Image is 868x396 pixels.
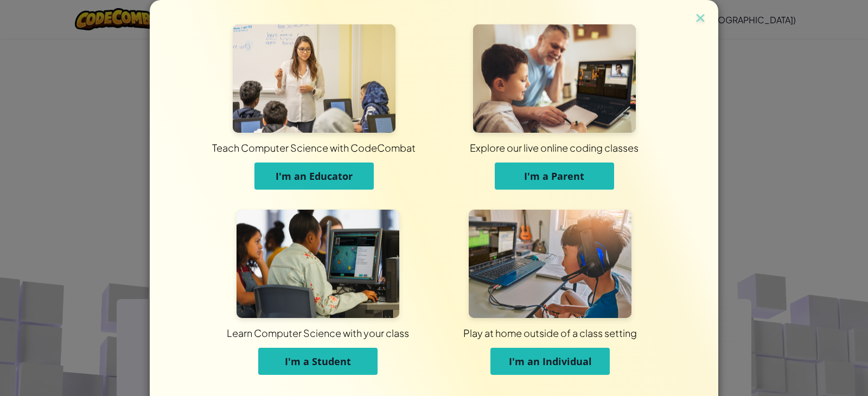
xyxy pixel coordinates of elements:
button: I'm a Parent [495,163,614,190]
div: Play at home outside of a class setting [283,326,817,340]
img: close icon [693,11,707,27]
span: I'm a Parent [524,170,584,183]
button: I'm an Individual [490,348,610,375]
img: For Educators [233,24,395,133]
span: I'm an Educator [276,170,353,183]
span: I'm a Student [285,355,351,368]
div: Explore our live online coding classes [275,141,833,154]
img: For Students [237,210,399,318]
img: For Parents [473,24,636,133]
img: For Individuals [469,210,631,318]
button: I'm an Educator [254,163,374,190]
button: I'm a Student [258,348,378,375]
span: I'm an Individual [509,355,592,368]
